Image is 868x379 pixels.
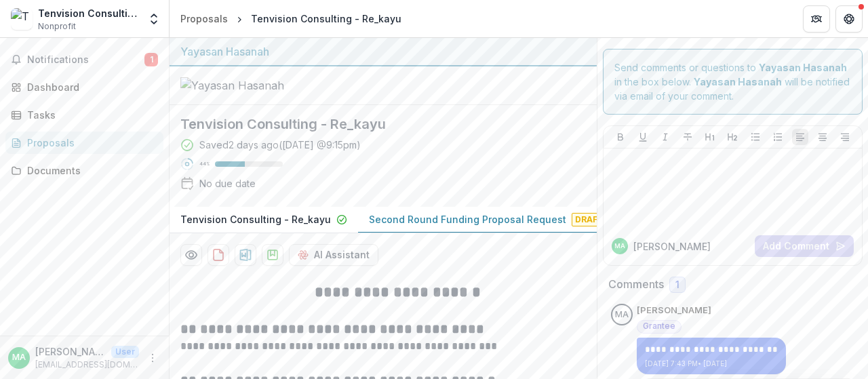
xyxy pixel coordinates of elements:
span: Draft [572,213,607,226]
div: Send comments or questions to in the box below. will be notified via email of your comment. [603,49,863,115]
a: Tasks [5,104,163,126]
span: Grantee [643,321,675,331]
button: Open entity switcher [144,5,163,33]
p: 44 % [199,159,210,169]
div: Mohd Faizal Bin Ayob [614,243,625,250]
span: Nonprofit [38,20,76,33]
div: Proposals [27,136,153,150]
button: Strike [679,129,696,145]
button: Align Center [814,129,831,145]
button: Heading 1 [702,129,718,145]
div: Tenvision Consulting [38,6,139,20]
a: Dashboard [5,76,163,98]
p: [EMAIL_ADDRESS][DOMAIN_NAME] [35,359,139,371]
button: Notifications1 [5,49,163,71]
div: Saved 2 days ago ( [DATE] @ 9:15pm ) [199,138,361,152]
p: Second Round Funding Proposal Request [369,212,566,226]
img: Yayasan Hasanah [180,77,316,94]
p: [PERSON_NAME] [637,304,711,317]
p: [PERSON_NAME] [633,239,711,254]
button: AI Assistant [289,244,378,266]
button: Partners [803,5,830,33]
strong: Yayasan Hasanah [759,62,847,73]
div: No due date [199,176,256,191]
button: Bullet List [747,129,764,145]
button: Get Help [835,5,863,33]
div: Tenvision Consulting - Re_kayu [251,12,401,26]
p: [PERSON_NAME] [35,344,106,359]
img: Tenvision Consulting [11,8,33,30]
button: download-proposal [235,244,256,266]
div: Proposals [180,12,228,26]
div: Documents [27,163,153,178]
button: Underline [635,129,651,145]
button: download-proposal [262,244,283,266]
div: Yayasan Hasanah [180,43,586,60]
a: Proposals [5,132,163,154]
button: download-proposal [208,244,229,266]
nav: breadcrumb [175,9,407,28]
button: Align Left [792,129,808,145]
h2: Comments [608,278,664,291]
button: Bold [612,129,629,145]
button: Preview f569109f-f072-4819-beb0-8ef44110b10f-1.pdf [180,244,202,266]
span: 1 [144,53,158,66]
button: Heading 2 [724,129,741,145]
strong: Yayasan Hasanah [694,76,782,87]
button: Add Comment [755,235,854,257]
button: More [144,350,161,366]
span: Notifications [27,54,144,66]
span: 1 [675,279,679,291]
a: Proposals [175,9,233,28]
button: Italicize [657,129,673,145]
div: Mohd Faizal Bin Ayob [12,353,26,362]
div: Mohd Faizal Bin Ayob [615,311,629,319]
div: Dashboard [27,80,153,94]
p: Tenvision Consulting - Re_kayu [180,212,331,226]
h2: Tenvision Consulting - Re_kayu [180,116,564,132]
button: Align Right [837,129,853,145]
div: Tasks [27,108,153,122]
p: [DATE] 7:43 PM • [DATE] [645,359,778,369]
a: Documents [5,159,163,182]
p: User [111,346,139,358]
button: Ordered List [770,129,786,145]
